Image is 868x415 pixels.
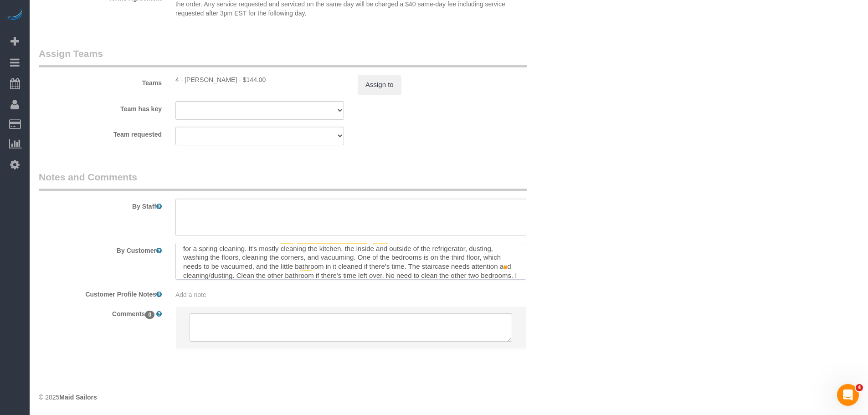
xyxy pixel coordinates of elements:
[32,306,169,318] label: Comments
[39,170,527,191] legend: Notes and Comments
[32,199,169,211] label: By Staff
[145,311,154,319] span: 0
[856,384,863,391] span: 4
[59,394,97,401] strong: Maid Sailors
[32,287,169,299] label: Customer Profile Notes
[32,243,169,255] label: By Customer
[175,243,526,280] textarea: To enrich screen reader interactions, please activate Accessibility in Grammarly extension settings
[32,75,169,87] label: Teams
[32,127,169,139] label: Team requested
[32,101,169,113] label: Team has key
[358,75,401,94] button: Assign to
[175,291,206,298] span: Add a note
[175,75,344,84] div: 1 hour x $144.00/hour
[5,9,24,22] img: Automaid Logo
[39,393,859,402] div: © 2025
[39,47,527,67] legend: Assign Teams
[837,384,859,406] iframe: Intercom live chat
